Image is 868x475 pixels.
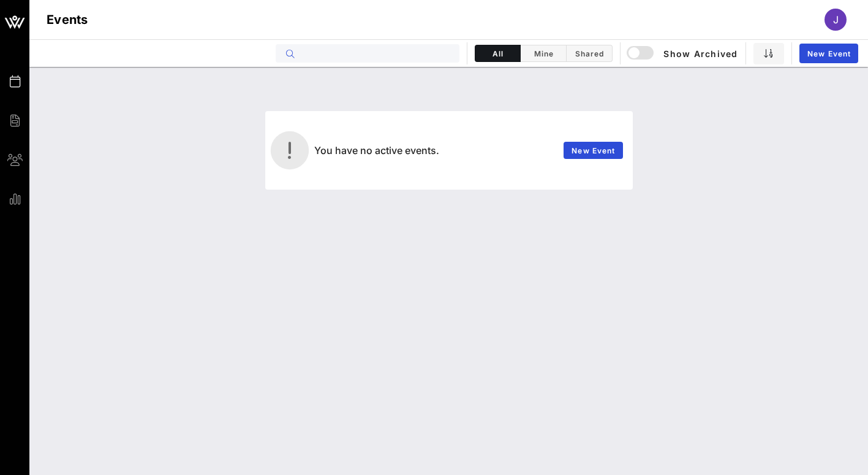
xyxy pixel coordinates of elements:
h1: Events [47,10,88,29]
span: Show Archived [628,46,738,61]
span: j [833,14,839,26]
button: Mine [521,45,567,62]
span: Shared [574,49,605,58]
a: New Event [564,142,623,159]
span: You have no active events. [314,144,439,156]
span: Mine [528,49,559,58]
button: Show Archived [628,42,738,64]
span: New Event [571,146,615,155]
a: New Event [799,44,858,63]
span: New Event [807,49,851,58]
button: All [475,45,521,62]
div: j [825,9,847,31]
button: Shared [567,45,613,62]
span: All [483,49,513,58]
